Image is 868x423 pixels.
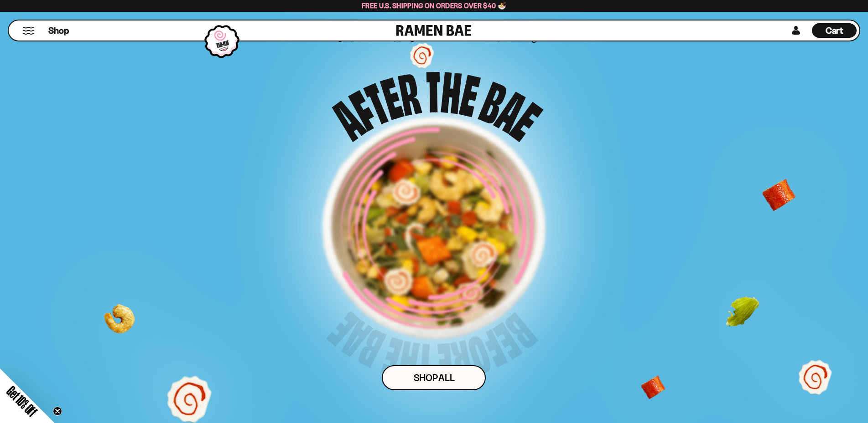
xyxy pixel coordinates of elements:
a: Shop ALl [382,365,486,390]
span: Free U.S. Shipping on Orders over $40 🍜 [362,1,506,10]
span: Shop [48,25,69,37]
span: Cart [826,25,843,36]
a: Cart [812,20,857,41]
span: Get 10% Off [4,383,40,419]
button: Close teaser [53,407,62,416]
a: Shop [48,23,69,38]
button: Mobile Menu Trigger [22,27,35,35]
